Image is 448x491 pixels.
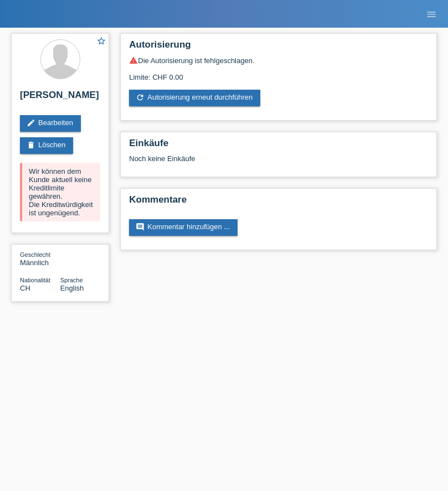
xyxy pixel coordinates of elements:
div: Die Autorisierung ist fehlgeschlagen. [129,56,428,65]
i: edit [27,118,35,127]
a: deleteLöschen [20,137,73,154]
a: menu [420,11,442,17]
h2: [PERSON_NAME] [20,90,100,106]
div: Wir können dem Kunde aktuell keine Kreditlimite gewähren. Die Kreditwürdigkeit ist ungenügend. [20,163,100,221]
i: star_border [96,36,106,46]
h2: Autorisierung [129,39,428,56]
span: Schweiz [20,284,30,292]
div: Männlich [20,250,60,267]
h2: Kommentare [129,194,428,211]
a: editBearbeiten [20,115,81,132]
div: Limite: CHF 0.00 [129,65,428,81]
a: star_border [96,36,106,48]
div: Noch keine Einkäufe [129,154,428,171]
span: Sprache [60,277,83,283]
span: Geschlecht [20,251,50,258]
i: warning [129,56,138,65]
h2: Einkäufe [129,138,428,154]
i: menu [426,9,437,20]
i: comment [136,223,145,231]
a: refreshAutorisierung erneut durchführen [129,90,260,106]
span: Nationalität [20,277,50,283]
span: English [60,284,84,292]
i: refresh [136,93,145,102]
a: commentKommentar hinzufügen ... [129,219,238,236]
i: delete [27,141,35,149]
